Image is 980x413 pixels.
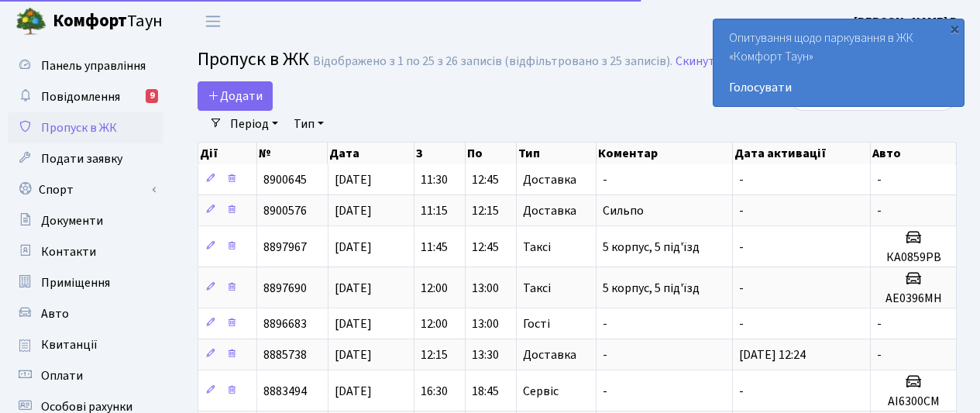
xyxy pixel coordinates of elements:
[603,315,607,332] span: -
[198,143,257,164] th: Дії
[739,315,744,332] span: -
[335,280,372,297] span: [DATE]
[739,202,744,219] span: -
[729,78,948,97] a: Голосувати
[877,315,882,332] span: -
[263,239,307,256] span: 8897967
[8,205,163,236] a: Документи
[41,336,98,353] span: Квитанції
[194,9,232,34] button: Переключити навігацію
[257,143,328,164] th: №
[877,291,950,306] h5: АЕ0396МН
[523,174,576,186] span: Доставка
[263,346,307,363] span: 8885738
[421,202,448,219] span: 11:15
[41,274,110,291] span: Приміщення
[603,202,644,219] span: Сильпо
[523,349,576,361] span: Доставка
[466,143,517,164] th: По
[714,19,964,106] div: Опитування щодо паркування в ЖК «Комфорт Таун»
[877,250,950,265] h5: КА0859РВ
[472,280,499,297] span: 13:00
[421,346,448,363] span: 12:15
[263,315,307,332] span: 8896683
[8,267,163,298] a: Приміщення
[8,50,163,81] a: Панель управління
[517,143,597,164] th: Тип
[8,174,163,205] a: Спорт
[739,346,806,363] span: [DATE] 12:24
[8,298,163,329] a: Авто
[8,81,163,112] a: Повідомлення9
[739,280,744,297] span: -
[472,383,499,400] span: 18:45
[472,239,499,256] span: 12:45
[224,111,284,137] a: Період
[877,202,882,219] span: -
[15,6,46,37] img: logo.png
[263,202,307,219] span: 8900576
[877,394,950,409] h5: АІ6300СМ
[41,150,122,167] span: Подати заявку
[8,360,163,391] a: Оплати
[335,383,372,400] span: [DATE]
[739,171,744,188] span: -
[146,89,158,103] div: 9
[523,282,551,294] span: Таксі
[421,315,448,332] span: 12:00
[472,171,499,188] span: 12:45
[739,239,744,256] span: -
[198,81,273,111] a: Додати
[739,383,744,400] span: -
[313,54,672,69] div: Відображено з 1 по 25 з 26 записів (відфільтровано з 25 записів).
[603,280,700,297] span: 5 корпус, 5 під'їзд
[877,171,882,188] span: -
[603,346,607,363] span: -
[8,143,163,174] a: Подати заявку
[335,171,372,188] span: [DATE]
[263,280,307,297] span: 8897690
[41,367,83,384] span: Оплати
[41,57,146,74] span: Панель управління
[523,241,551,253] span: Таксі
[421,171,448,188] span: 11:30
[603,239,700,256] span: 5 корпус, 5 під'їзд
[208,88,263,105] span: Додати
[198,46,309,73] span: Пропуск в ЖК
[421,383,448,400] span: 16:30
[947,21,962,36] div: ×
[41,212,103,229] span: Документи
[603,383,607,400] span: -
[335,315,372,332] span: [DATE]
[53,9,127,33] b: Комфорт
[871,143,957,164] th: Авто
[523,205,576,217] span: Доставка
[335,346,372,363] span: [DATE]
[877,346,882,363] span: -
[676,54,722,69] a: Скинути
[421,239,448,256] span: 11:45
[733,143,871,164] th: Дата активації
[53,9,163,35] span: Таун
[8,236,163,267] a: Контакти
[328,143,414,164] th: Дата
[41,305,69,322] span: Авто
[421,280,448,297] span: 12:00
[854,13,961,30] b: [PERSON_NAME] В.
[41,119,117,136] span: Пропуск в ЖК
[523,318,550,330] span: Гості
[414,143,466,164] th: З
[472,346,499,363] span: 13:30
[603,171,607,188] span: -
[523,385,559,398] span: Сервіс
[263,171,307,188] span: 8900645
[8,329,163,360] a: Квитанції
[335,239,372,256] span: [DATE]
[41,88,120,105] span: Повідомлення
[472,202,499,219] span: 12:15
[8,112,163,143] a: Пропуск в ЖК
[472,315,499,332] span: 13:00
[854,12,961,31] a: [PERSON_NAME] В.
[597,143,733,164] th: Коментар
[287,111,330,137] a: Тип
